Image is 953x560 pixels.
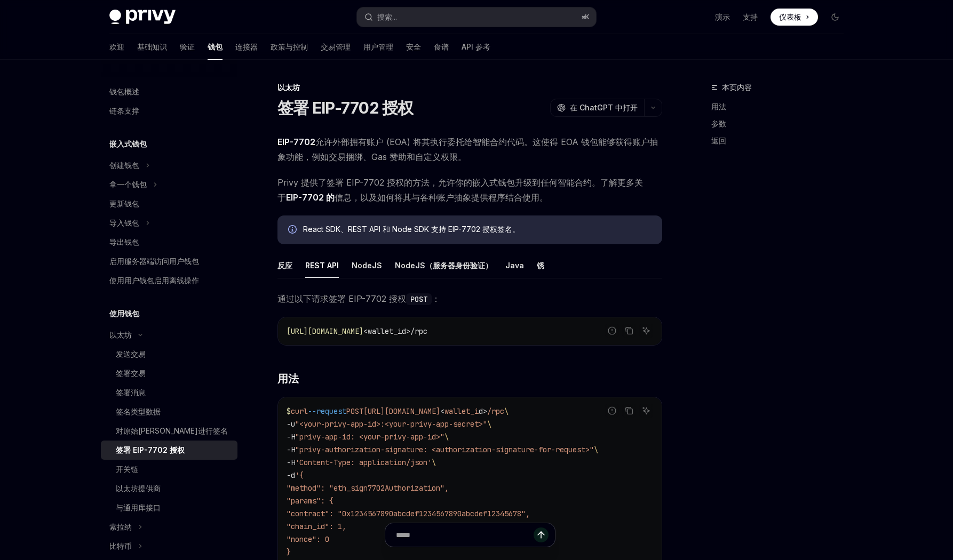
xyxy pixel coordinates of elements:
a: 安全 [406,34,421,60]
font: 开关链 [116,465,138,474]
a: 支持 [743,12,758,22]
font: K [585,13,590,21]
font: 验证 [180,42,195,51]
font: 信息，以及如何将其与各种账户抽象提供程序结合使用。 [335,192,548,203]
font: 食谱 [434,42,449,51]
a: 启用服务器端访问用户钱包 [101,252,237,271]
a: 签署 EIP-7702 授权 [101,441,237,460]
span: "privy-app-id: <your-privy-app-id>" [295,432,444,442]
a: 交易管理 [321,34,351,60]
font: ： [432,293,440,304]
span: -H [287,432,295,442]
span: "method": "eth_sign7702Authorization", [287,483,449,493]
font: 锈 [537,261,544,270]
a: 导出钱包 [101,233,237,252]
a: 链条支撑 [101,101,237,121]
a: 用法 [711,98,852,115]
a: 政策与控制 [271,34,308,60]
font: REST API [305,261,339,270]
svg: 信息 [288,225,299,236]
font: 签署消息 [116,388,146,397]
button: 报告错误代码 [605,404,619,418]
span: wallet_i [444,406,479,416]
input: 提问... [396,523,534,547]
a: 发送交易 [101,345,237,364]
a: 以太坊提供商 [101,479,237,498]
font: 连接器 [235,42,258,51]
font: React SDK、REST API 和 Node SDK 支持 EIP-7702 授权签名。 [303,225,520,234]
font: Java [505,261,524,270]
font: 安全 [406,42,421,51]
font: 演示 [715,12,730,21]
font: 欢迎 [109,42,124,51]
span: \ [487,419,491,429]
a: 更新钱包 [101,194,237,213]
a: 签署消息 [101,383,237,402]
button: 切换比特币部分 [101,537,237,556]
span: \ [432,458,436,467]
a: 欢迎 [109,34,124,60]
font: 签署 EIP-7702 授权 [116,445,185,454]
font: 用法 [711,102,726,111]
span: [URL][DOMAIN_NAME] [287,326,363,336]
font: 与通用库接口 [116,503,161,512]
a: API 参考 [462,34,490,60]
font: 创建钱包 [109,161,139,170]
a: 签名类型数据 [101,402,237,421]
button: 切换获取钱包部分 [101,175,237,194]
button: 报告错误代码 [605,324,619,338]
font: EIP-7702 的 [286,192,335,203]
font: 链条支撑 [109,106,139,115]
a: EIP-7702 [277,137,315,148]
button: 询问人工智能 [639,404,653,418]
a: 演示 [715,12,730,22]
font: 用户管理 [363,42,393,51]
font: 以太坊提供商 [116,484,161,493]
a: 开关链 [101,460,237,479]
span: < [440,406,444,416]
span: '{ [295,470,304,480]
font: 仪表板 [779,12,801,21]
button: 发送消息 [534,527,549,542]
font: 返回 [711,136,726,145]
font: 使用用户钱包启用离线操作 [109,276,199,285]
span: <wallet_id>/rpc [363,326,427,336]
button: 切换暗模式 [827,9,844,26]
font: Privy 提供了签署 EIP-7702 授权的方法，允许你的嵌入式钱包升级到任何智能合约。了解更多关于 [277,177,643,203]
font: NodeJS [352,261,382,270]
span: "privy-authorization-signature: <authorization-signature-for-request>" [295,445,594,454]
font: 交易管理 [321,42,351,51]
button: 打开搜索 [357,7,596,27]
img: 深色标志 [109,10,176,25]
span: $ [287,406,291,416]
font: 比特币 [109,541,132,550]
span: POST [346,406,363,416]
a: 返回 [711,132,852,149]
span: \ [504,406,509,416]
font: NodeJS（服务器身份验证） [395,261,493,270]
font: 基础知识 [137,42,167,51]
span: -d [287,470,295,480]
a: 签署交易 [101,364,237,383]
font: 政策与控制 [271,42,308,51]
span: [URL][DOMAIN_NAME] [363,406,440,416]
span: -H [287,445,295,454]
font: 启用服务器端访问用户钱包 [109,257,199,266]
span: "<your-privy-app-id>:<your-privy-app-secret>" [295,419,487,429]
span: "params": { [287,496,333,506]
font: 在 ChatGPT 中打开 [570,103,638,112]
button: 切换以太坊部分 [101,325,237,345]
font: 以太坊 [277,83,300,92]
span: --request [308,406,346,416]
font: 签名类型数据 [116,407,161,416]
span: 'Content-Type: application/json' [295,458,432,467]
a: 钱包概述 [101,82,237,101]
font: 本页内容 [722,83,752,92]
font: 用法 [277,372,298,385]
a: 钱包 [208,34,223,60]
font: 参数 [711,119,726,128]
font: 反应 [277,261,292,270]
span: curl [291,406,308,416]
font: 钱包概述 [109,87,139,96]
